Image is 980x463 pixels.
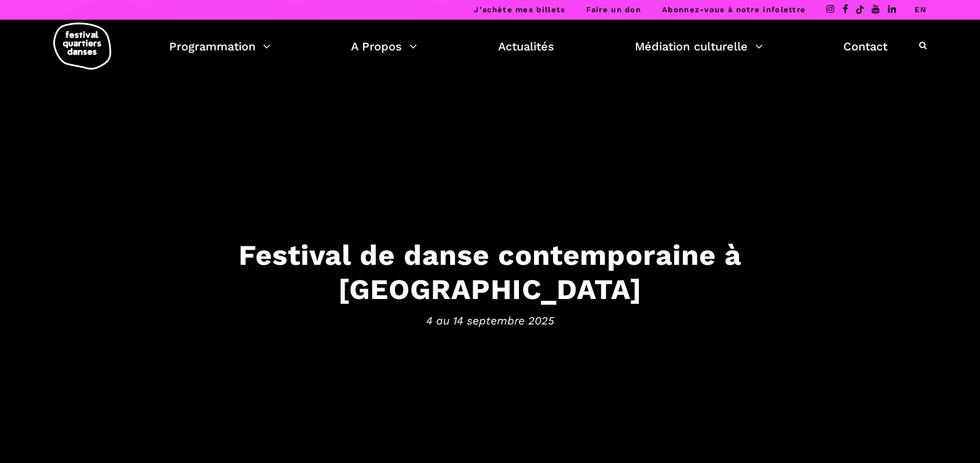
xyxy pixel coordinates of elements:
a: Actualités [498,37,554,56]
a: Faire un don [586,5,641,14]
h3: Festival de danse contemporaine à [GEOGRAPHIC_DATA] [131,238,849,307]
img: logo-fqd-med [53,23,111,70]
a: Programmation [169,37,270,56]
a: J’achète mes billets [474,5,565,14]
a: EN [915,5,927,14]
a: A Propos [351,37,417,56]
span: 4 au 14 septembre 2025 [131,312,849,330]
a: Contact [843,37,887,56]
a: Médiation culturelle [635,37,763,56]
a: Abonnez-vous à notre infolettre [662,5,806,14]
